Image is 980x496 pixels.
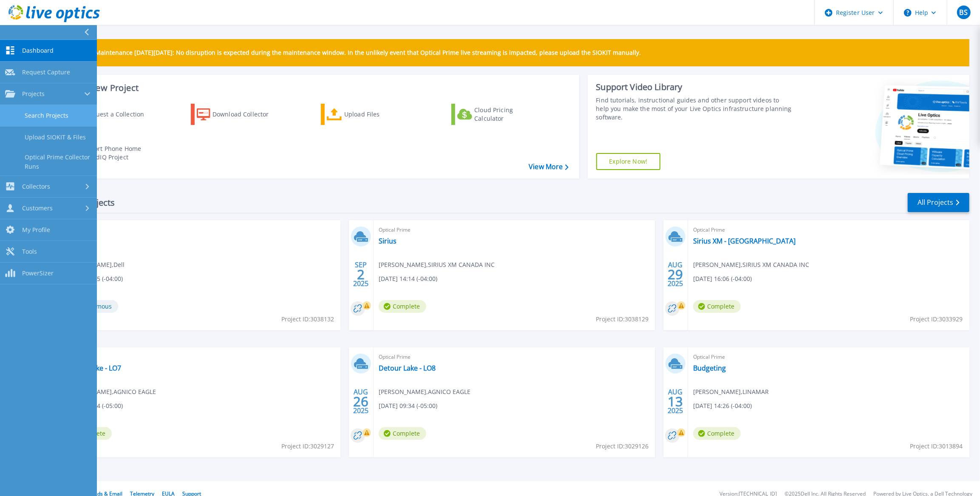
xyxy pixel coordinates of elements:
span: Project ID: 3038129 [596,315,649,324]
span: PowerSizer [22,269,54,277]
span: BS [960,9,968,16]
span: Dashboard [22,47,54,54]
div: Find tutorials, instructional guides and other support videos to help you make the most of your L... [596,96,793,122]
span: Optical Prime [64,352,335,362]
a: Download Collector [191,104,286,125]
a: Upload Files [321,104,416,125]
span: 29 [668,271,683,278]
span: My Profile [22,226,50,234]
span: Projects [22,90,45,98]
span: Optical Prime [379,352,650,362]
a: Sirius [379,237,397,245]
span: Project ID: 3029126 [596,442,649,451]
span: [DATE] 14:14 (-04:00) [379,274,437,283]
div: AUG 2025 [667,259,683,290]
div: Import Phone Home CloudIQ Project [83,145,150,162]
span: Request Capture [22,68,70,76]
span: Tools [22,248,37,255]
span: [DATE] 09:34 (-05:00) [379,401,437,411]
span: Complete [379,427,426,440]
span: 2 [357,271,365,278]
a: Sirius XM - [GEOGRAPHIC_DATA] [693,237,796,245]
span: [PERSON_NAME] , AGNICO EAGLE [379,387,470,397]
div: Request a Collection [85,106,153,123]
span: Complete [693,427,741,440]
span: Project ID: 3033929 [910,315,963,324]
span: Complete [379,300,426,313]
span: Complete [693,300,741,313]
a: View More [529,163,568,171]
span: Collectors [22,183,50,190]
span: [DATE] 14:26 (-04:00) [693,401,752,411]
div: Support Video Library [596,82,793,93]
span: Optical Prime [693,352,964,362]
span: Project ID: 3029127 [281,442,334,451]
p: Scheduled Maintenance [DATE][DATE]: No disruption is expected during the maintenance window. In t... [63,49,641,56]
span: [PERSON_NAME] , SIRIUS XM CANADA INC [693,260,809,269]
span: Optical Prime [64,225,335,235]
span: Optical Prime [379,225,650,235]
a: All Projects [908,193,969,212]
span: [DATE] 16:06 (-04:00) [693,274,752,283]
span: [PERSON_NAME] , SIRIUS XM CANADA INC [379,260,495,269]
span: Optical Prime [693,225,964,235]
a: Request a Collection [60,104,155,125]
a: Explore Now! [596,153,661,170]
a: Detour Lake - LO8 [379,364,436,372]
span: Project ID: 3038132 [281,315,334,324]
a: Budgeting [693,364,726,372]
span: Customers [22,204,53,212]
div: AUG 2025 [353,386,369,417]
span: [PERSON_NAME] , LINAMAR [693,387,769,397]
div: Upload Files [344,106,412,123]
div: Download Collector [212,106,280,123]
div: SEP 2025 [353,259,369,290]
span: [PERSON_NAME] , AGNICO EAGLE [64,387,156,397]
span: 13 [668,398,683,405]
div: Cloud Pricing Calculator [474,106,542,123]
h3: Start a New Project [60,83,568,93]
span: Project ID: 3013894 [910,442,963,451]
a: Cloud Pricing Calculator [451,104,546,125]
span: 26 [353,398,368,405]
div: AUG 2025 [667,386,683,417]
